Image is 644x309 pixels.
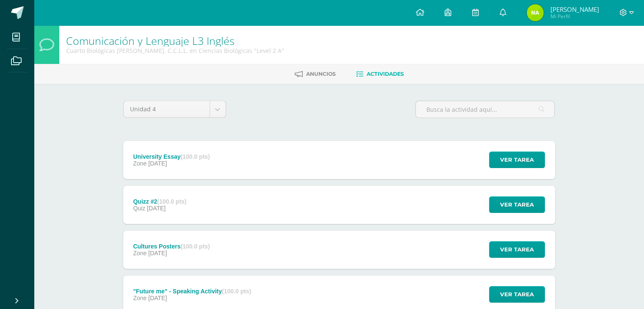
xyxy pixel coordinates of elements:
[66,35,284,47] h1: Comunicación y Lenguaje L3 Inglés
[133,295,146,301] span: Zone
[367,71,404,77] span: Actividades
[133,205,145,212] span: Quiz
[130,101,203,117] span: Unidad 4
[147,205,166,212] span: [DATE]
[133,243,210,250] div: Cultures Posters
[148,295,167,301] span: [DATE]
[148,250,167,257] span: [DATE]
[550,5,599,14] span: [PERSON_NAME]
[489,196,545,213] button: Ver tarea
[180,153,210,160] strong: (100.0 pts)
[133,160,146,167] span: Zone
[180,243,210,250] strong: (100.0 pts)
[133,198,186,205] div: Quizz #2
[66,47,284,55] div: Cuarto Biológicas Bach. C.C.L.L. en Ciencias Biológicas 'Level 2 A'
[416,101,554,118] input: Busca la actividad aquí...
[133,250,146,257] span: Zone
[356,67,404,81] a: Actividades
[133,153,210,160] div: University Essay
[222,288,251,295] strong: (100.0 pts)
[148,160,167,167] span: [DATE]
[489,152,545,168] button: Ver tarea
[124,101,226,117] a: Unidad 4
[489,286,545,303] button: Ver tarea
[527,4,544,21] img: 29dfb51b4839a743a0a987122c0754ac.png
[550,13,599,20] span: Mi Perfil
[306,71,336,77] span: Anuncios
[66,33,235,48] a: Comunicación y Lenguaje L3 Inglés
[133,288,251,295] div: "Future me" - Speaking Activity
[489,241,545,258] button: Ver tarea
[500,152,534,168] span: Ver tarea
[500,242,534,257] span: Ver tarea
[295,67,336,81] a: Anuncios
[157,198,186,205] strong: (100.0 pts)
[500,287,534,302] span: Ver tarea
[500,197,534,212] span: Ver tarea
